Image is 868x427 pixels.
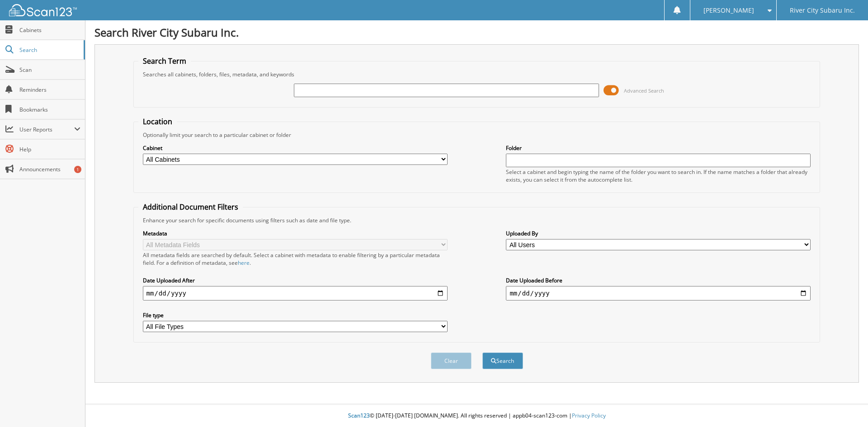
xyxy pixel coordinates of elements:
div: © [DATE]-[DATE] [DOMAIN_NAME]. All rights reserved | appb04-scan123-com | [85,405,868,427]
span: Scan [19,66,80,74]
span: Advanced Search [624,87,664,94]
label: Metadata [143,230,448,237]
span: Bookmarks [19,106,80,113]
span: Reminders [19,86,80,94]
legend: Search Term [138,56,191,66]
span: User Reports [19,126,74,133]
button: Clear [431,352,472,369]
a: here [238,259,250,267]
input: end [506,286,811,300]
legend: Location [138,117,177,127]
input: start [143,286,448,300]
span: Search [19,46,79,54]
div: 1 [74,166,81,173]
legend: Additional Document Filters [138,202,243,212]
div: Enhance your search for specific documents using filters such as date and file type. [138,216,816,224]
h1: Search River City Subaru Inc. [94,25,859,40]
div: Select a cabinet and begin typing the name of the folder you want to search in. If the name match... [506,168,811,183]
button: Search [482,352,523,369]
div: Searches all cabinets, folders, files, metadata, and keywords [138,70,816,78]
div: All metadata fields are searched by default. Select a cabinet with metadata to enable filtering b... [143,251,448,267]
span: River City Subaru Inc. [790,8,855,13]
label: Date Uploaded After [143,277,448,284]
img: scan123-logo-white.svg [9,4,77,16]
span: [PERSON_NAME] [703,8,754,13]
label: Cabinet [143,144,448,152]
span: Cabinets [19,26,80,34]
label: File type [143,311,448,319]
span: Help [19,145,80,153]
span: Scan123 [348,412,370,419]
label: Uploaded By [506,230,811,237]
a: Privacy Policy [572,412,606,419]
div: Optionally limit your search to a particular cabinet or folder [138,131,816,139]
label: Date Uploaded Before [506,277,811,284]
span: Announcements [19,165,80,173]
label: Folder [506,144,811,152]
